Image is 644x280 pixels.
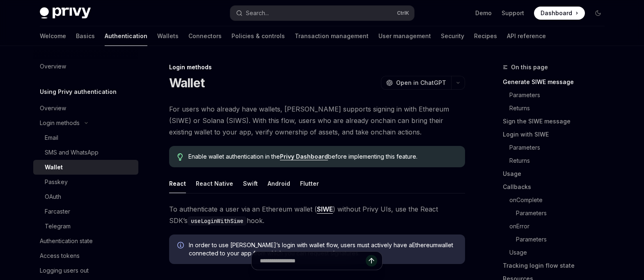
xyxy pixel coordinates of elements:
a: Parameters [509,141,611,154]
button: React Native [196,174,233,193]
div: Farcaster [45,207,70,216]
a: Generate SIWE message [503,75,611,89]
a: User management [378,26,431,46]
button: Open in ChatGPT [381,76,451,90]
div: Telegram [45,221,71,231]
a: Transaction management [295,26,369,46]
button: React [169,174,186,193]
a: Email [33,130,138,145]
a: Sign the SIWE message [503,115,611,128]
code: useLoginWithSiwe [188,216,247,225]
div: Login methods [169,63,465,71]
a: Wallets [157,26,179,46]
a: Demo [475,9,492,17]
div: Overview [40,61,66,71]
div: OAuth [45,192,61,202]
div: Passkey [45,177,68,187]
svg: Tip [177,153,183,161]
a: Logging users out [33,263,138,278]
div: Authentication state [40,236,93,246]
a: Authentication [105,26,147,46]
a: Dashboard [534,7,585,20]
h5: Using Privy authentication [40,87,117,97]
div: Access tokens [40,251,80,261]
a: Connectors [188,26,222,46]
a: SIWE [317,205,333,214]
a: Usage [503,167,611,180]
a: Policies & controls [231,26,285,46]
a: SMS and WhatsApp [33,145,138,160]
span: In order to use [PERSON_NAME]’s login with wallet flow, users must actively have a Ethereum walle... [189,241,457,257]
a: Callbacks [503,180,611,193]
a: Parameters [509,89,611,102]
div: Search... [246,8,269,18]
div: Wallet [45,162,63,172]
a: Telegram [33,219,138,234]
button: Flutter [300,174,319,193]
a: Tracking login flow state [503,259,611,272]
a: Usage [509,246,611,259]
a: Access tokens [33,248,138,263]
div: Login methods [40,118,80,128]
span: Enable wallet authentication in the before implementing this feature. [188,153,456,161]
button: Search...CtrlK [230,6,414,20]
a: Returns [509,154,611,167]
h1: Wallet [169,75,205,90]
a: onComplete [509,193,611,207]
span: Open in ChatGPT [396,79,446,87]
div: Overview [40,103,66,113]
a: Basics [76,26,95,46]
a: Overview [33,101,138,116]
span: On this page [511,62,548,72]
span: For users who already have wallets, [PERSON_NAME] supports signing in with Ethereum (SIWE) or Sol... [169,103,465,138]
div: Email [45,133,58,143]
a: Support [502,9,524,17]
button: Android [268,174,290,193]
a: Security [441,26,464,46]
a: Login with SIWE [503,128,611,141]
a: API reference [507,26,546,46]
a: Parameters [516,207,611,220]
img: dark logo [40,7,91,19]
span: Dashboard [541,9,572,17]
a: Farcaster [33,204,138,219]
svg: Info [177,242,186,250]
a: Recipes [474,26,497,46]
button: Toggle dark mode [591,7,605,20]
a: Overview [33,59,138,74]
a: OAuth [33,189,138,204]
a: Parameters [516,233,611,246]
a: Authentication state [33,234,138,248]
div: Logging users out [40,266,89,275]
button: Swift [243,174,258,193]
a: Wallet [33,160,138,175]
a: Passkey [33,175,138,189]
a: Welcome [40,26,66,46]
a: onError [509,220,611,233]
div: SMS and WhatsApp [45,148,99,157]
span: Ctrl K [397,10,409,16]
button: Send message [366,255,377,266]
span: To authenticate a user via an Ethereum wallet ( ) without Privy UIs, use the React SDK’s hook. [169,203,465,226]
a: Returns [509,102,611,115]
a: Privy Dashboard [280,153,328,160]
